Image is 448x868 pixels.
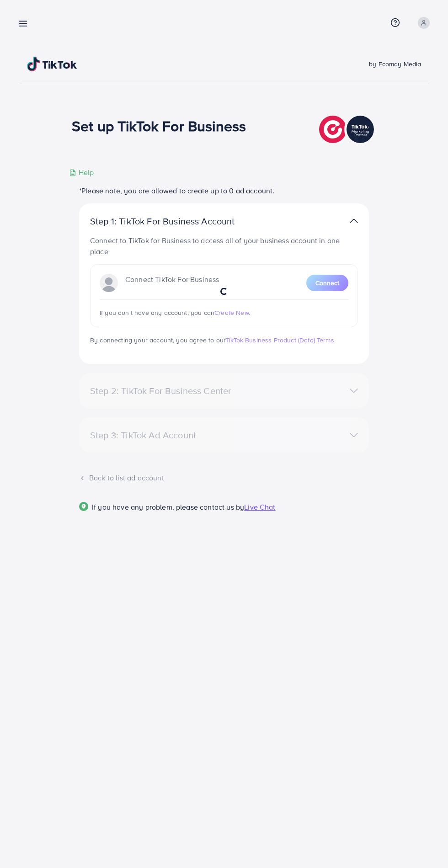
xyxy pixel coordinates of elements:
img: TikTok [27,57,77,71]
img: Popup guide [79,502,88,511]
div: Help [69,167,94,178]
h1: Set up TikTok For Business [72,117,246,134]
img: TikTok partner [350,214,358,228]
span: Live Chat [244,502,275,512]
p: Step 1: TikTok For Business Account [90,216,264,227]
span: by Ecomdy Media [369,59,421,69]
span: If you have any problem, please contact us by [92,502,244,512]
div: Back to list ad account [79,473,369,483]
p: *Please note, you are allowed to create up to 0 ad account. [79,185,369,196]
img: TikTok partner [319,113,376,145]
